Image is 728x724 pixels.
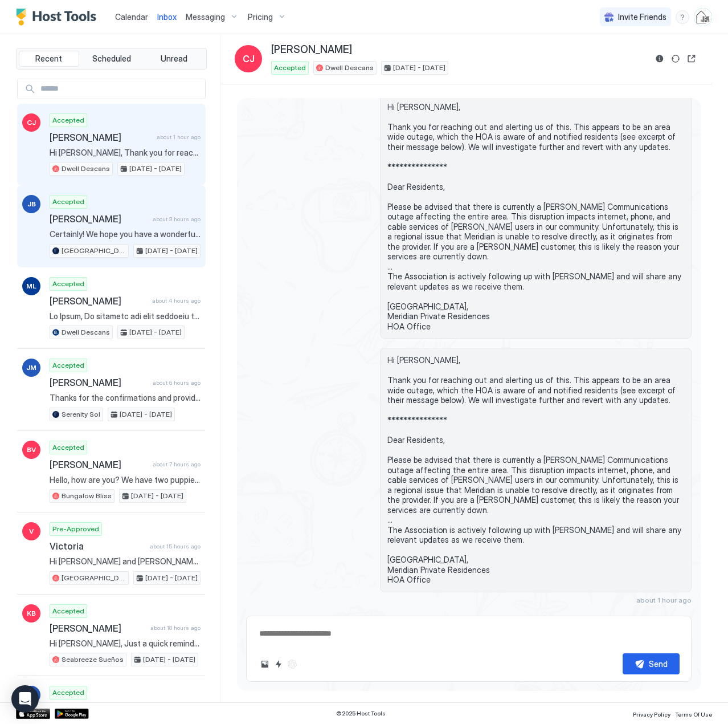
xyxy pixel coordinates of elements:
span: KB [27,608,36,619]
span: Accepted [52,360,84,371]
div: Open Intercom Messenger [11,685,39,713]
span: [PERSON_NAME] [50,132,152,143]
span: [PERSON_NAME] [50,459,148,470]
span: Thanks for the confirmations and providing a copy of your ID via text, [PERSON_NAME]. Please expe... [50,393,201,403]
span: [DATE] - [DATE] [143,654,195,665]
span: Terms Of Use [675,711,712,718]
span: CJ [27,117,36,128]
button: Recent [19,51,79,67]
a: Host Tools Logo [16,9,101,26]
div: tab-group [16,48,207,70]
input: Input Field [36,79,205,99]
div: Send [649,658,668,670]
span: [DATE] - [DATE] [129,327,182,337]
span: Accepted [52,688,84,698]
span: [DATE] - [DATE] [145,246,198,256]
span: [DATE] - [DATE] [120,409,172,420]
span: Messaging [186,12,225,22]
span: [PERSON_NAME] [271,43,352,56]
span: about 1 hour ago [636,596,692,604]
span: BV [27,445,36,455]
span: Bungalow Bliss [62,491,112,501]
span: about 7 hours ago [153,461,201,468]
span: V [29,526,34,536]
a: Inbox [157,11,177,23]
span: Dwell Descans [325,63,374,73]
span: Hi [PERSON_NAME], Thank you for reaching out and alerting us of this. This appears to be an area ... [387,355,684,585]
span: Hi [PERSON_NAME], Thank you for reaching out and alerting us of this. This appears to be an area ... [50,148,201,158]
span: Inbox [157,12,177,22]
span: about 18 hours ago [150,624,201,632]
span: [GEOGRAPHIC_DATA] [62,246,126,256]
span: about 6 hours ago [153,379,201,387]
a: Privacy Policy [633,707,670,719]
span: about 15 hours ago [150,543,201,550]
a: App Store [16,709,50,719]
span: Seabreeze Sueños [62,654,124,665]
span: about 3 hours ago [153,215,201,223]
span: [DATE] - [DATE] [393,63,445,73]
div: User profile [694,8,712,26]
button: Upload image [258,657,272,671]
button: Quick reply [272,657,285,671]
span: Calendar [115,12,148,22]
span: [DATE] - [DATE] [131,491,183,501]
span: Accepted [52,115,84,125]
a: Terms Of Use [675,707,712,719]
span: [GEOGRAPHIC_DATA] [62,573,126,583]
span: Hello, how are you? We have two puppies, is that ok to bring them with us? Thank you. [50,475,201,485]
button: Unread [144,51,204,67]
span: Privacy Policy [633,711,670,718]
span: Accepted [52,197,84,207]
button: Send [623,653,680,674]
span: JM [26,363,36,373]
span: [PERSON_NAME] [50,623,146,634]
span: Hi [PERSON_NAME], Thank you for reaching out and alerting us of this. This appears to be an area ... [387,102,684,332]
span: Certainly! We hope you have a wonderful [DATE]. [50,229,201,239]
span: ML [26,281,36,291]
span: Victoria [50,540,145,552]
span: Recent [35,54,62,64]
button: Sync reservation [669,52,682,66]
span: [PERSON_NAME] [50,295,148,307]
span: Invite Friends [618,12,666,22]
span: [PERSON_NAME] [50,213,148,225]
span: Hi [PERSON_NAME], Just a quick reminder that check-out from Seabreeze Sueños is [DATE] before 11A... [50,638,201,649]
span: Dwell Descans [62,164,110,174]
button: Open reservation [685,52,698,66]
span: JB [27,199,36,209]
a: Calendar [115,11,148,23]
span: Dwell Descans [62,327,110,337]
span: Accepted [52,442,84,453]
span: Pricing [248,12,273,22]
span: Serenity Sol [62,409,100,420]
span: Hi [PERSON_NAME] and [PERSON_NAME], we are very interested in booking your beautiful home. I do h... [50,556,201,567]
span: Pre-Approved [52,524,99,534]
span: Unread [161,54,187,64]
span: Accepted [52,606,84,616]
span: Scheduled [92,54,131,64]
span: © 2025 Host Tools [336,710,386,717]
span: Lo Ipsum, Do sitametc adi elit seddoeiu temp in Utlab Etdolor, ma aliq en admini veni quis nostru... [50,311,201,322]
button: Scheduled [81,51,142,67]
span: about 4 hours ago [152,297,201,304]
span: [DATE] - [DATE] [145,573,198,583]
span: Accepted [52,279,84,289]
button: Reservation information [653,52,666,66]
span: about 1 hour ago [157,133,201,141]
span: Accepted [274,63,306,73]
span: [PERSON_NAME] [50,377,148,388]
a: Google Play Store [55,709,89,719]
span: CJ [243,52,255,66]
div: menu [676,10,689,24]
span: [DATE] - [DATE] [129,164,182,174]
